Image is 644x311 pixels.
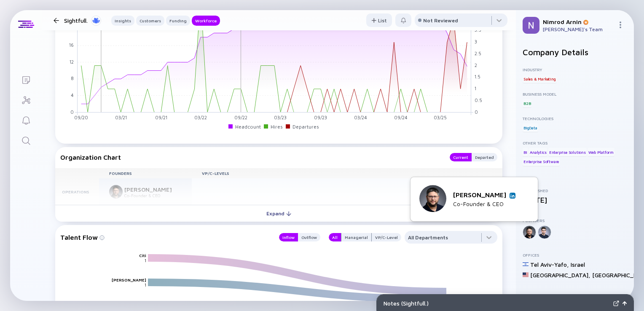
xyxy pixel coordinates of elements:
div: Sales & Marketing [523,75,557,83]
div: Co-Founder & CEO [453,200,515,207]
tspan: 09/23 [314,115,327,121]
tspan: 2.5 [475,51,481,56]
div: Business Model [523,91,627,97]
tspan: 8 [71,76,74,81]
button: Customers [136,16,164,26]
div: Analytics [529,148,547,156]
text: Citi [139,253,146,258]
h2: Company Details [523,47,627,57]
a: Reminders [10,110,42,130]
tspan: 09/20 [74,115,88,121]
tspan: 20 [68,26,74,31]
div: Organization Chart [60,153,441,161]
div: BigData [523,123,538,132]
tspan: 03/25 [434,115,447,121]
div: Israel [571,261,585,268]
tspan: 0 [475,109,478,115]
button: All [329,233,341,241]
div: Insights [111,16,134,25]
div: [GEOGRAPHIC_DATA] , [530,271,590,279]
tspan: 1.5 [475,74,480,80]
div: Notes ( Sightfull. ) [384,300,610,307]
a: Investor Map [10,89,42,110]
tspan: 09/22 [234,115,247,121]
button: Workforce [192,16,220,26]
div: Nimrod Arnin [543,18,614,25]
div: Industry [523,67,627,72]
tspan: 0.5 [475,97,482,103]
div: Customers [136,16,164,25]
tspan: 0 [70,109,74,115]
tspan: 03/21 [115,115,127,121]
div: Enterprise Software [523,158,560,166]
tspan: 03/24 [354,115,367,121]
div: Founders [523,218,627,223]
div: Not Reviewed [423,17,458,24]
div: Managerial [341,233,371,241]
button: Managerial [341,233,372,241]
div: Other Tags [523,140,627,145]
div: Talent Flow [60,231,271,244]
tspan: 3 [475,39,477,45]
img: Noam Liran Linkedin Profile [510,193,515,198]
div: Workforce [192,16,220,25]
a: Search [10,130,42,150]
div: [PERSON_NAME] [453,191,515,198]
button: Departed [472,153,497,161]
img: Nimrod Profile Picture [523,17,539,34]
tspan: 09/24 [394,115,408,121]
tspan: 03/22 [194,115,207,121]
div: Funding [166,16,190,25]
div: [PERSON_NAME]'s Team [543,26,614,32]
button: Current [450,153,472,161]
img: Open Notes [623,301,627,306]
text: 1 [145,282,146,287]
div: Expand [261,207,296,220]
div: Established [523,188,627,193]
div: Offices [523,252,627,257]
div: Enterprise Solutions [548,148,587,156]
button: Insights [111,16,134,26]
div: Tel Aviv-Yafo , [530,261,569,268]
button: Outflow [298,233,320,241]
img: United States Flag [523,272,529,278]
div: Web Platform [588,148,614,156]
tspan: 4 [71,92,74,98]
tspan: 2 [475,62,477,68]
div: Sightfull. [64,15,101,26]
div: List [366,14,392,27]
tspan: 3.5 [475,27,481,33]
tspan: 12 [70,59,74,64]
img: Expand Notes [613,300,619,306]
tspan: 1 [475,86,476,91]
div: BI [523,148,528,156]
text: 1 [145,258,146,263]
button: Funding [166,16,190,26]
tspan: 09/21 [155,115,167,121]
div: B2B [523,99,531,107]
img: Menu [617,21,624,28]
tspan: 03/23 [274,115,287,121]
img: Israel Flag [523,261,529,267]
a: Lists [10,69,42,89]
div: [DATE] [523,196,627,204]
div: Technologies [523,116,627,121]
button: Expand [55,205,502,222]
button: List [366,13,392,27]
button: VP/C-Level [372,233,401,241]
text: [PERSON_NAME] [112,277,146,282]
button: Inflow [279,233,298,241]
img: Noam Liran picture [419,185,446,212]
tspan: 16 [69,42,74,48]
